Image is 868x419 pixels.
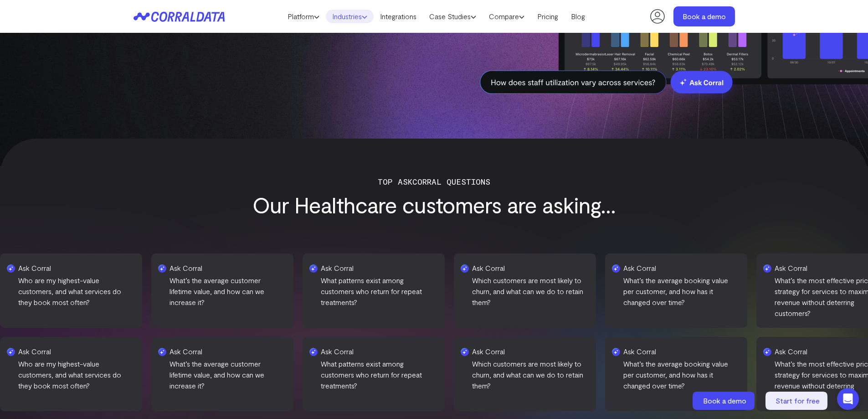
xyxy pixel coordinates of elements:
a: Book a demo [673,6,735,26]
span: Start for free [776,396,820,405]
a: Book a demo [693,392,756,410]
a: Industries [326,10,374,23]
h4: Ask Corral [633,346,748,357]
a: Compare [483,10,531,23]
p: Who are my highest-value customers, and what services do they book most often? [28,358,143,391]
p: Top ASKCorral Questions [138,175,730,188]
span: Book a demo [703,396,746,405]
h4: Ask Corral [18,263,133,274]
p: What’s the average booking value per customer, and how has it changed over time? [623,275,738,308]
p: What patterns exist among customers who return for repeat treatments? [330,358,445,391]
h4: Ask Corral [320,263,435,274]
h4: Ask Corral [623,263,738,274]
h4: Ask Corral [28,346,143,357]
h4: Ask Corral [472,263,586,274]
a: Blog [565,10,591,23]
h4: Ask Corral [330,346,445,357]
a: Platform [281,10,326,23]
a: Pricing [531,10,565,23]
h4: Ask Corral [482,346,596,357]
div: Open Intercom Messenger [837,388,859,410]
h4: Ask Corral [179,346,294,357]
a: Integrations [374,10,423,23]
p: What patterns exist among customers who return for repeat treatments? [320,275,435,308]
p: What’s the average customer lifetime value, and how can we increase it? [169,275,284,308]
h4: Ask Corral [169,263,284,274]
a: Case Studies [423,10,483,23]
p: Which customers are most likely to churn, and what can we do to retain them? [482,358,596,391]
p: Which customers are most likely to churn, and what can we do to retain them? [472,275,586,308]
p: Who are my highest-value customers, and what services do they book most often? [18,275,133,308]
a: Start for free [765,392,829,410]
h3: Our Healthcare customers are asking... [138,192,730,217]
p: What’s the average booking value per customer, and how has it changed over time? [633,358,748,391]
p: What’s the average customer lifetime value, and how can we increase it? [179,358,294,391]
